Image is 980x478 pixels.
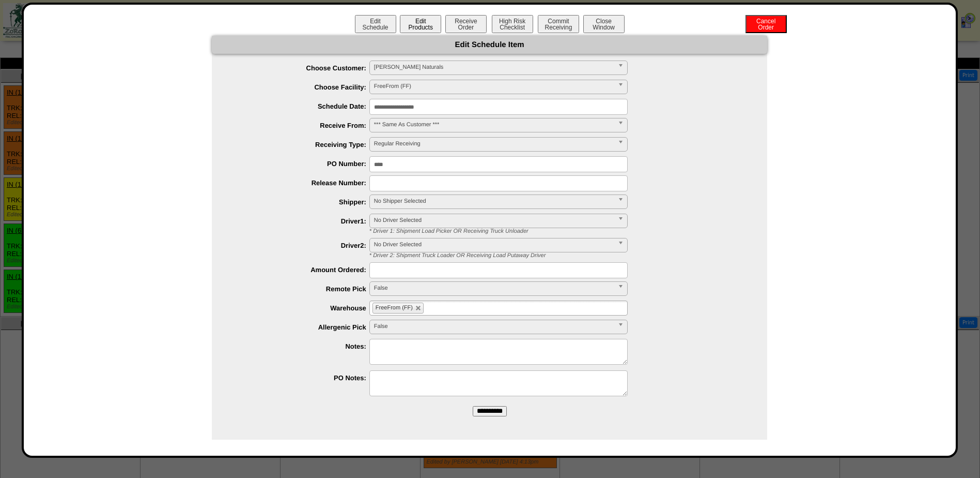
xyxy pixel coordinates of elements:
[232,242,369,249] label: Driver2:
[355,15,396,33] button: EditSchedule
[232,217,369,225] label: Driver1:
[232,141,369,148] label: Receiving Type:
[232,342,369,350] label: Notes:
[232,179,369,187] label: Release Number:
[376,305,413,311] span: FreeFrom (FF)
[374,80,614,93] span: FreeFrom (FF)
[492,15,533,33] button: High RiskChecklist
[538,15,579,33] button: CommitReceiving
[232,160,369,168] label: PO Number:
[582,23,626,31] a: CloseWindow
[374,238,614,251] span: No Driver Selected
[232,198,369,206] label: Shipper:
[491,24,536,31] a: High RiskChecklist
[362,252,767,259] div: * Driver 2: Shipment Truck Loader OR Receiving Load Putaway Driver
[232,122,369,129] label: Receive From:
[232,285,369,293] label: Remote Pick
[232,64,369,72] label: Choose Customer:
[745,15,787,33] button: CancelOrder
[362,228,767,234] div: * Driver 1: Shipment Load Picker OR Receiving Truck Unloader
[374,282,614,294] span: False
[374,214,614,227] span: No Driver Selected
[212,36,767,54] div: Edit Schedule Item
[374,138,614,150] span: Regular Receiving
[374,195,614,207] span: No Shipper Selected
[232,83,369,91] label: Choose Facility:
[374,61,614,73] span: [PERSON_NAME] Naturals
[232,323,369,331] label: Allergenic Pick
[445,15,487,33] button: ReceiveOrder
[232,304,369,312] label: Warehouse
[232,374,369,382] label: PO Notes:
[374,320,614,333] span: False
[232,102,369,110] label: Schedule Date:
[400,15,441,33] button: EditProducts
[232,266,369,274] label: Amount Ordered:
[583,15,625,33] button: CloseWindow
